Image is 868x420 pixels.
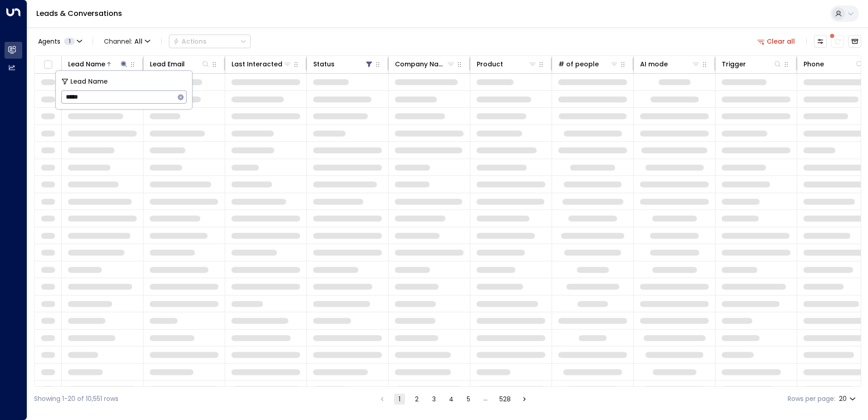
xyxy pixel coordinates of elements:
div: AI mode [640,59,700,70]
button: Customize [814,35,827,48]
button: Agents1 [34,35,85,48]
div: Lead Name [68,59,105,70]
button: Go to page 4 [446,394,457,405]
button: Go to page 528 [498,394,513,405]
div: # of people [558,59,599,70]
button: Go to page 5 [463,394,474,405]
button: Channel:All [100,35,154,48]
div: Phone [804,59,824,70]
div: Product [477,59,537,70]
div: # of people [558,59,619,70]
div: Button group with a nested menu [169,35,251,48]
div: Status [313,59,374,70]
button: Go to page 2 [411,394,422,405]
button: Go to next page [519,394,530,405]
div: Status [313,59,335,70]
button: Actions [169,35,251,48]
div: Showing 1-20 of 10,551 rows [34,394,118,404]
button: Go to page 3 [429,394,439,405]
span: Agents [38,38,60,45]
button: page 1 [394,394,405,405]
span: 1 [64,38,75,45]
div: Last Interacted [232,59,282,70]
div: … [480,394,491,405]
div: Last Interacted [232,59,292,70]
button: Archived Leads [848,35,861,48]
nav: pagination navigation [376,393,530,405]
div: Company Name [395,59,446,70]
label: Rows per page: [788,394,835,404]
div: Lead Name [68,59,128,70]
span: Channel: [100,35,154,48]
div: Lead Email [150,59,185,70]
div: Company Name [395,59,455,70]
div: Actions [173,37,207,45]
div: Trigger [722,59,782,70]
div: Lead Email [150,59,210,70]
button: Clear all [754,35,799,48]
div: Trigger [722,59,746,70]
div: Phone [804,59,864,70]
div: AI mode [640,59,668,70]
span: Lead Name [70,76,108,87]
span: There are new threads available. Refresh the grid to view the latest updates. [831,35,844,48]
span: All [134,38,143,45]
div: 20 [839,392,858,405]
div: Product [477,59,503,70]
a: Leads & Conversations [36,8,122,19]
